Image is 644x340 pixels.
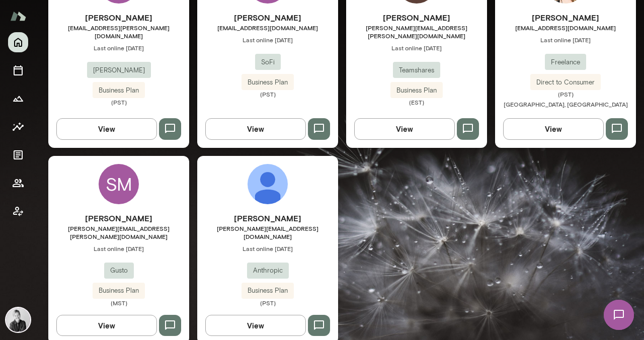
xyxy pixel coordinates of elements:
button: Home [8,32,28,52]
span: SoFi [255,57,281,67]
img: Julieann Choi [248,164,288,204]
span: (PST) [197,90,338,98]
span: (MST) [48,299,189,307]
button: Documents [8,145,28,165]
span: [PERSON_NAME] [87,65,151,75]
span: [PERSON_NAME][EMAIL_ADDRESS][PERSON_NAME][DOMAIN_NAME] [346,24,487,40]
button: View [503,118,604,139]
button: View [56,315,157,336]
span: Business Plan [93,286,145,296]
span: Business Plan [93,86,145,96]
span: (PST) [197,299,338,307]
button: Insights [8,117,28,137]
span: (PST) [48,98,189,106]
span: Business Plan [242,286,294,296]
span: Direct to Consumer [530,77,601,88]
h6: [PERSON_NAME] [197,212,338,224]
button: View [205,118,306,139]
span: [GEOGRAPHIC_DATA], [GEOGRAPHIC_DATA] [504,101,628,108]
span: Last online [DATE] [48,244,189,252]
span: (PST) [495,90,636,98]
img: Tré Wright [6,308,30,332]
button: View [56,118,157,139]
span: Freelance [545,57,586,67]
button: View [354,118,455,139]
button: Sessions [8,60,28,80]
span: [EMAIL_ADDRESS][PERSON_NAME][DOMAIN_NAME] [48,24,189,40]
span: [EMAIL_ADDRESS][DOMAIN_NAME] [197,24,338,32]
span: Gusto [104,266,134,276]
span: Last online [DATE] [495,36,636,44]
span: Last online [DATE] [346,44,487,52]
h6: [PERSON_NAME] [48,12,189,24]
span: Business Plan [390,86,443,96]
span: Teamshares [393,65,440,75]
span: Anthropic [247,266,289,276]
span: Last online [DATE] [197,244,338,252]
button: Members [8,173,28,193]
button: Client app [8,201,28,221]
h6: [PERSON_NAME] [48,212,189,224]
span: [PERSON_NAME][EMAIL_ADDRESS][PERSON_NAME][DOMAIN_NAME] [48,224,189,240]
span: [PERSON_NAME][EMAIL_ADDRESS][DOMAIN_NAME] [197,224,338,240]
span: Last online [DATE] [48,44,189,52]
button: Growth Plan [8,89,28,109]
h6: [PERSON_NAME] [197,12,338,24]
div: SM [99,164,139,204]
span: Business Plan [242,77,294,88]
button: View [205,315,306,336]
span: (EST) [346,98,487,106]
span: [EMAIL_ADDRESS][DOMAIN_NAME] [495,24,636,32]
h6: [PERSON_NAME] [346,12,487,24]
img: Mento [10,7,26,26]
h6: [PERSON_NAME] [495,12,636,24]
span: Last online [DATE] [197,36,338,44]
